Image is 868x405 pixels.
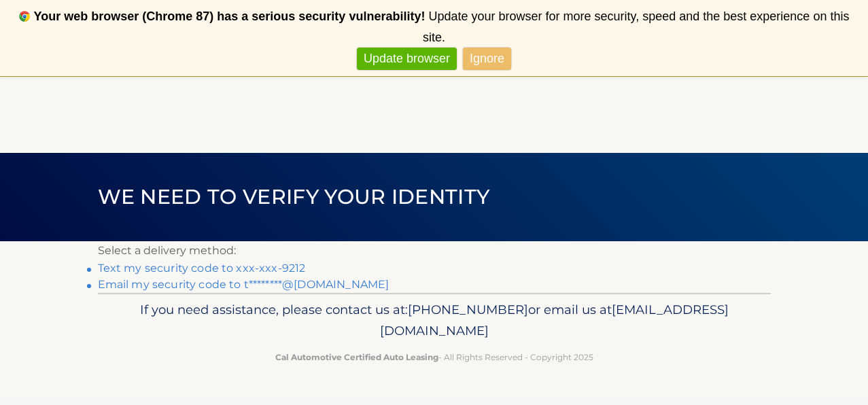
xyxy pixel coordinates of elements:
[463,48,511,70] a: Ignore
[98,278,389,291] a: Email my security code to t********@[DOMAIN_NAME]
[423,10,849,44] span: Update your browser for more security, speed and the best experience on this site.
[107,350,762,364] p: - All Rights Reserved - Copyright 2025
[98,241,771,260] p: Select a delivery method:
[275,352,438,362] strong: Cal Automotive Certified Auto Leasing
[98,184,490,209] span: We need to verify your identity
[408,302,528,317] span: [PHONE_NUMBER]
[98,262,306,275] a: Text my security code to xxx-xxx-9212
[34,10,426,23] b: Your web browser (Chrome 87) has a serious security vulnerability!
[107,299,762,342] p: If you need assistance, please contact us at: or email us at
[357,48,457,70] a: Update browser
